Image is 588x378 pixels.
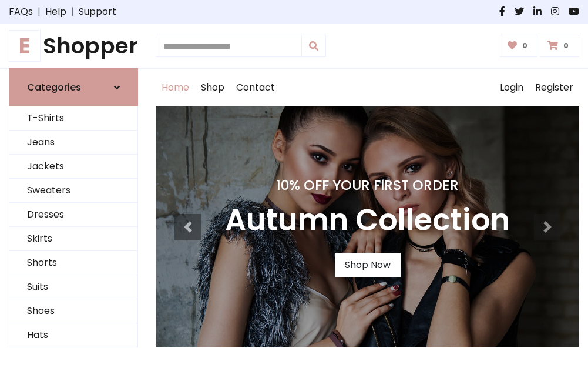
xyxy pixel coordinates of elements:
[9,5,33,19] a: FAQs
[335,253,401,277] a: Shop Now
[9,251,137,275] a: Shorts
[27,82,81,93] h6: Categories
[225,177,510,193] h4: 10% Off Your First Order
[9,155,137,179] a: Jackets
[195,69,230,106] a: Shop
[9,33,138,59] a: EShopper
[66,5,79,19] span: |
[500,35,538,57] a: 0
[230,69,281,106] a: Contact
[225,203,510,239] h3: Autumn Collection
[156,69,195,106] a: Home
[9,275,137,299] a: Suits
[9,203,137,227] a: Dresses
[560,41,572,51] span: 0
[9,30,41,62] span: E
[529,69,579,106] a: Register
[9,131,137,155] a: Jeans
[540,35,579,57] a: 0
[9,33,138,59] h1: Shopper
[33,5,45,19] span: |
[45,5,66,19] a: Help
[9,227,137,251] a: Skirts
[79,5,116,19] a: Support
[9,106,137,131] a: T-Shirts
[9,179,137,203] a: Sweaters
[519,41,530,51] span: 0
[494,69,529,106] a: Login
[9,68,138,106] a: Categories
[9,323,137,347] a: Hats
[9,299,137,323] a: Shoes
